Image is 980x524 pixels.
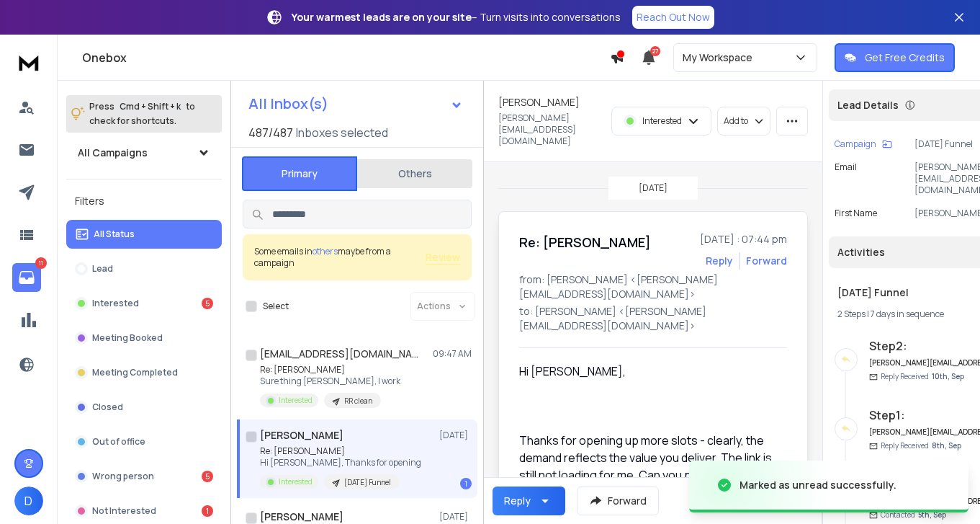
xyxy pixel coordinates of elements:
div: Forward [746,254,787,268]
button: Out of office [66,427,222,456]
button: Reply [493,487,565,515]
span: 7 days in sequence [871,308,944,320]
span: others [313,245,338,257]
p: 09:47 AM [433,348,472,360]
p: Add to [724,115,748,127]
p: Not Interested [92,505,156,517]
p: Interested [279,476,313,487]
span: 27 [650,46,660,56]
h1: Re: [PERSON_NAME] [519,232,651,252]
p: Meeting Completed [92,367,178,378]
button: Campaign [835,138,892,150]
h1: [PERSON_NAME] [260,510,343,524]
div: Reply [504,494,531,508]
h1: All Campaigns [78,146,148,160]
p: First Name [835,208,877,219]
button: Closed [66,393,222,422]
p: Lead [92,263,113,275]
button: Meeting Booked [66,324,222,352]
p: [DATE] Funnel [344,477,391,488]
p: [DATE] : 07:44 pm [700,232,787,247]
span: 8th, Sep [932,440,961,450]
button: Wrong person5 [66,462,222,491]
p: Out of office [92,436,145,448]
h1: [PERSON_NAME] [260,428,343,443]
p: Campaign [835,138,876,150]
p: Wrong person [92,471,154,482]
div: Some emails in maybe from a campaign [254,246,426,269]
button: Primary [242,156,357,191]
h1: Onebox [82,49,610,66]
div: 1 [202,505,213,517]
div: 5 [202,298,213,309]
h1: All Inbox(s) [248,97,328,111]
p: Hi [PERSON_NAME], Thanks for opening [260,457,421,469]
button: Review [426,250,460,265]
button: All Inbox(s) [237,89,475,118]
p: Reply Received [881,440,961,451]
button: Others [357,158,472,190]
p: RR clean [344,396,372,407]
p: Closed [92,401,123,413]
p: Interested [92,298,139,309]
button: D [14,487,43,515]
p: – Turn visits into conversations [292,10,621,25]
span: 487 / 487 [248,124,293,141]
p: Re: [PERSON_NAME] [260,445,421,457]
a: Reach Out Now [632,6,714,29]
div: Thanks for opening up more slots - clearly, the demand reflects the value you deliver. The link i... [519,432,776,484]
h1: [EMAIL_ADDRESS][DOMAIN_NAME] [260,347,418,361]
label: Select [263,301,289,312]
span: 10th, Sep [932,371,964,381]
p: Reply Received [881,371,964,382]
div: Marked as unread successfully. [740,478,896,492]
p: Press to check for shortcuts. [89,99,195,128]
button: Interested5 [66,289,222,318]
p: Get Free Credits [865,50,945,65]
button: All Campaigns [66,138,222,167]
p: All Status [94,228,135,240]
button: Lead [66,254,222,283]
span: Cmd + Shift + k [117,98,183,115]
button: Meeting Completed [66,358,222,387]
h3: Inboxes selected [296,124,388,141]
p: to: [PERSON_NAME] <[PERSON_NAME][EMAIL_ADDRESS][DOMAIN_NAME]> [519,304,787,333]
div: 1 [460,478,472,489]
p: [PERSON_NAME][EMAIL_ADDRESS][DOMAIN_NAME] [498,112,603,147]
p: Sure thing [PERSON_NAME], I work [260,376,400,387]
a: 11 [12,263,41,292]
p: Reach Out Now [637,10,710,25]
p: Interested [642,115,682,127]
h3: Filters [66,191,222,211]
strong: Your warmest leads are on your site [292,10,472,24]
button: Get Free Credits [835,43,955,72]
p: Re: [PERSON_NAME] [260,364,400,376]
p: Lead Details [837,98,899,112]
p: [DATE] [439,430,472,441]
p: Meeting Booked [92,332,163,344]
button: Forward [577,487,659,515]
p: [DATE] [439,511,472,523]
p: 11 [35,257,47,269]
p: Email [835,161,857,196]
span: 2 Steps [837,308,866,320]
img: logo [14,49,43,76]
p: My Workspace [683,50,758,65]
button: All Status [66,220,222,249]
p: [DATE] [639,182,667,194]
div: Hi [PERSON_NAME], [519,363,776,380]
button: Reply [706,254,733,268]
p: from: [PERSON_NAME] <[PERSON_NAME][EMAIL_ADDRESS][DOMAIN_NAME]> [519,272,787,301]
div: 5 [202,471,213,482]
p: Interested [279,395,313,406]
h1: [PERSON_NAME] [498,95,580,110]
